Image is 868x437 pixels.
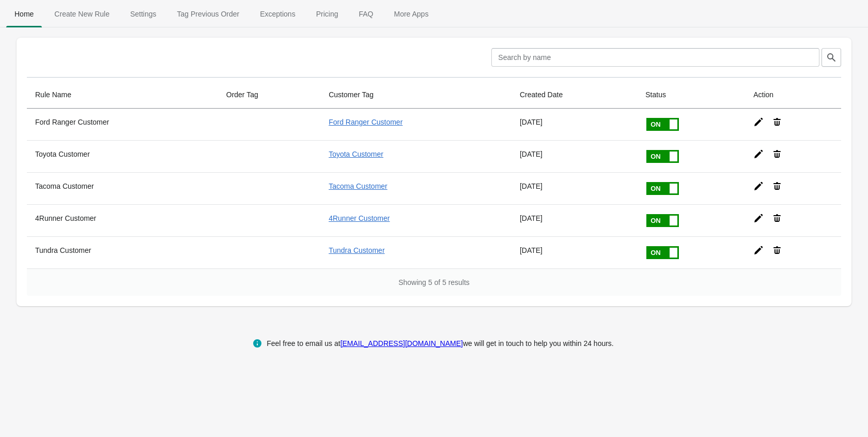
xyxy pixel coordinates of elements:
span: Home [6,5,42,23]
th: 4Runner Customer [27,204,218,236]
td: [DATE] [512,236,637,268]
th: Action [745,81,841,109]
th: Tacoma Customer [27,172,218,204]
a: Toyota Customer [329,150,383,158]
button: Settings [120,1,167,27]
span: More Apps [385,5,437,23]
a: Ford Ranger Customer [329,118,402,126]
td: [DATE] [512,204,637,236]
span: Create New Rule [46,5,118,23]
th: Ford Ranger Customer [27,109,218,140]
a: [EMAIL_ADDRESS][DOMAIN_NAME] [340,339,463,348]
span: Tag Previous Order [169,5,248,23]
th: Toyota Customer [27,140,218,172]
td: [DATE] [512,140,637,172]
button: Home [4,1,44,27]
td: [DATE] [512,109,637,140]
th: Tundra Customer [27,236,218,268]
input: Search by name [491,48,819,67]
span: Settings [122,5,165,23]
th: Order Tag [218,81,320,109]
th: Created Date [512,81,637,109]
span: Pricing [308,5,347,23]
span: Exceptions [252,5,303,23]
th: Rule Name [27,81,218,109]
th: Status [637,81,745,109]
button: Create_New_Rule [44,1,120,27]
a: Tacoma Customer [329,182,388,190]
div: Showing 5 of 5 results [27,268,841,296]
a: 4Runner Customer [329,214,390,222]
a: Tundra Customer [329,246,384,254]
td: [DATE] [512,172,637,204]
th: Customer Tag [320,81,512,109]
div: Feel free to email us at we will get in touch to help you within 24 hours. [267,337,614,350]
span: FAQ [350,5,381,23]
